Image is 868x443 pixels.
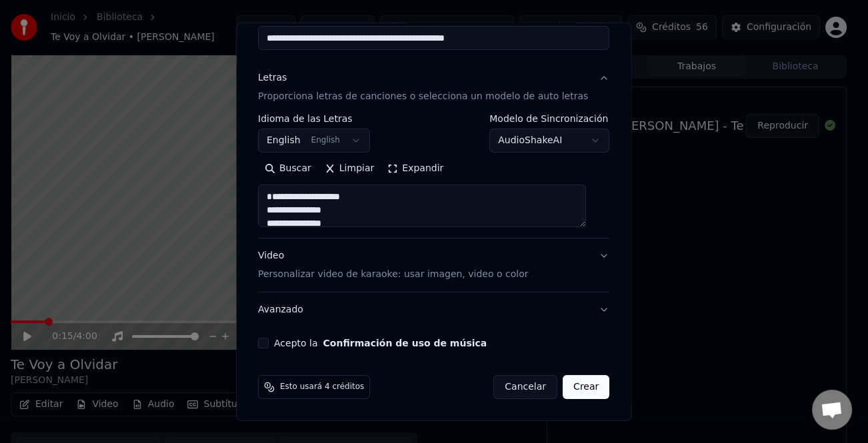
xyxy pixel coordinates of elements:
label: Modelo de Sincronización [490,114,610,123]
button: Limpiar [318,158,381,179]
button: VideoPersonalizar video de karaoke: usar imagen, video o color [258,238,609,292]
button: Buscar [258,158,318,179]
label: Idioma de las Letras [258,114,370,123]
button: Expandir [381,158,451,179]
button: Cancelar [494,375,558,399]
button: Avanzado [258,292,609,327]
div: Video [258,249,528,281]
button: Crear [563,375,609,399]
label: Acepto la [274,338,487,348]
div: Letras [258,71,287,85]
div: LetrasProporciona letras de canciones o selecciona un modelo de auto letras [258,114,609,238]
span: Esto usará 4 créditos [280,382,364,392]
button: LetrasProporciona letras de canciones o selecciona un modelo de auto letras [258,61,609,114]
p: Personalizar video de karaoke: usar imagen, video o color [258,268,528,281]
button: Acepto la [323,338,487,348]
p: Proporciona letras de canciones o selecciona un modelo de auto letras [258,90,588,103]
